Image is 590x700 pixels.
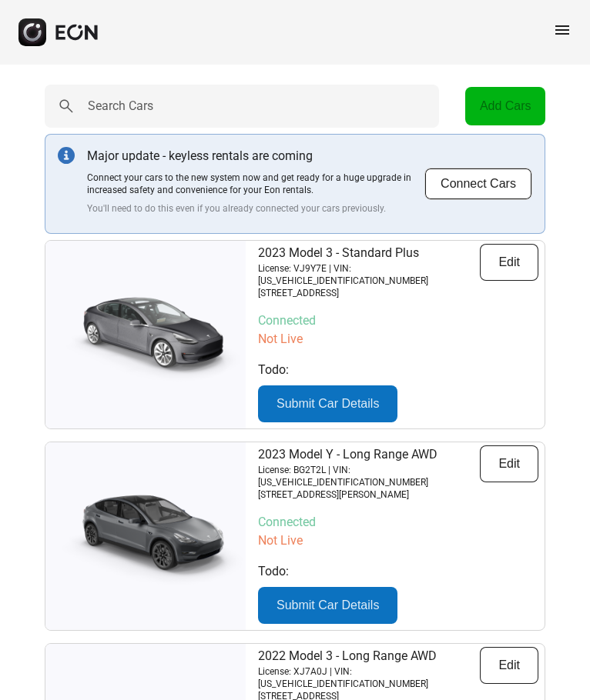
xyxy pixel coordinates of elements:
button: Edit [480,244,538,281]
p: Todo: [258,562,538,581]
p: Major update - keyless rentals are coming [87,147,424,165]
button: Edit [480,647,538,684]
img: info [58,147,75,164]
p: Not Live [258,330,538,348]
p: 2023 Model Y - Long Range AWD [258,445,480,464]
p: You'll need to do this even if you already connected your cars previously. [87,202,424,215]
button: Submit Car Details [258,385,397,422]
p: License: BG2T2L | VIN: [US_VEHICLE_IDENTIFICATION_NUMBER] [258,464,480,488]
img: car [45,486,246,586]
button: Edit [480,445,538,482]
p: Connect your cars to the new system now and get ready for a huge upgrade in increased safety and ... [87,172,424,196]
span: menu [553,21,572,39]
label: Search Cars [88,97,153,115]
button: Connect Cars [424,168,532,200]
img: car [45,285,246,385]
p: License: XJ7A0J | VIN: [US_VEHICLE_IDENTIFICATION_NUMBER] [258,665,480,690]
p: Connected [258,513,538,532]
p: 2022 Model 3 - Long Range AWD [258,647,480,665]
p: Connected [258,312,538,330]
p: Not Live [258,532,538,550]
p: License: VJ9Y7E | VIN: [US_VEHICLE_IDENTIFICATION_NUMBER] [258,262,480,287]
p: 2023 Model 3 - Standard Plus [258,244,480,262]
button: Submit Car Details [258,587,397,624]
p: Todo: [258,361,538,379]
p: [STREET_ADDRESS][PERSON_NAME] [258,488,480,501]
p: [STREET_ADDRESS] [258,287,480,299]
